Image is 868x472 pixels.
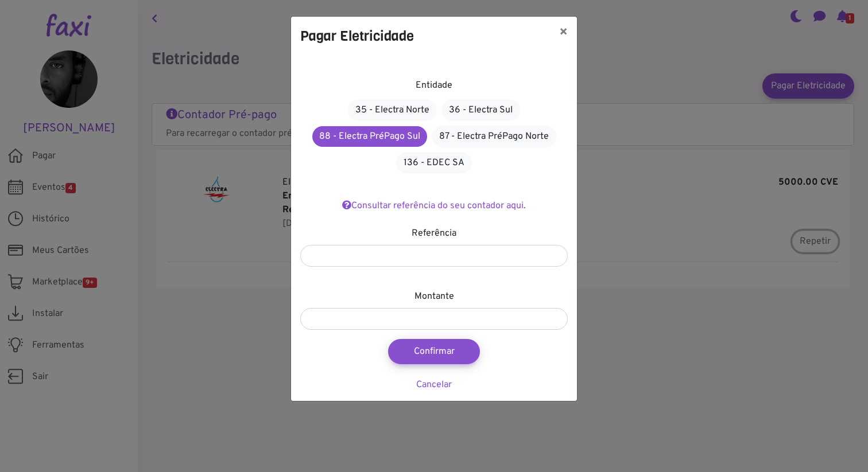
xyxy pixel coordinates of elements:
a: Cancelar [416,379,452,391]
a: 36 - Electra Sul [441,99,520,121]
button: × [550,17,577,49]
h4: Pagar Eletricidade [300,26,414,46]
button: Confirmar [388,339,480,364]
a: Consultar referência do seu contador aqui. [342,200,526,212]
a: 87 - Electra PréPago Norte [432,126,556,147]
label: Referência [412,227,456,240]
a: 88 - Electra PréPago Sul [312,126,427,147]
a: 136 - EDEC SA [396,152,472,174]
a: 35 - Electra Norte [348,99,437,121]
label: Entidade [416,79,452,92]
label: Montante [414,290,454,303]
